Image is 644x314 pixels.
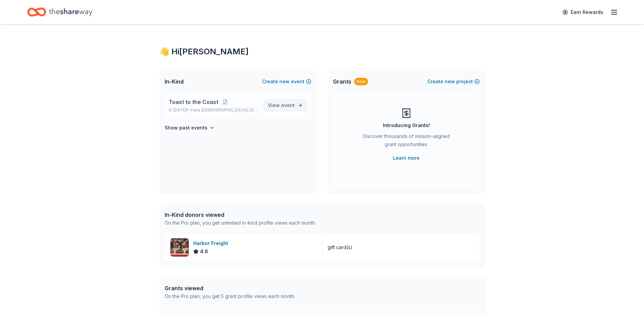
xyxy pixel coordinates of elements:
div: Grants viewed [165,284,295,292]
img: Image for Harbor Freight [170,238,189,257]
a: View event [263,99,307,111]
span: Pass [DEMOGRAPHIC_DATA], [GEOGRAPHIC_DATA] [190,107,258,113]
button: Show past events [165,124,215,132]
div: 👋 Hi [PERSON_NAME] [159,46,485,57]
span: new [279,77,290,86]
div: New [354,78,368,85]
a: Home [27,4,92,20]
p: [DATE] • [169,107,258,113]
h4: Show past events [165,124,207,132]
div: On the Pro plan, you get 5 grant profile views each month. [165,292,295,300]
span: event [281,102,295,108]
div: Harbor Freight [193,239,231,247]
span: new [445,77,455,86]
div: Discover thousands of mission-aligned grant opportunities. [360,132,453,151]
div: On the Pro plan, you get unlimited in-kind profile views each month. [165,219,316,227]
span: In-Kind [165,77,184,86]
span: Grants [333,77,351,86]
a: Learn more [393,154,420,162]
div: Introducing Grants! [383,121,430,129]
a: Earn Rewards [558,6,607,18]
div: gift card(s) [328,243,352,251]
button: Createnewproject [427,77,480,86]
div: In-Kind donors viewed [165,211,316,219]
span: Toast to the Coast [169,98,218,106]
span: 4.6 [200,247,208,256]
span: View [268,101,295,109]
button: Createnewevent [262,77,311,86]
